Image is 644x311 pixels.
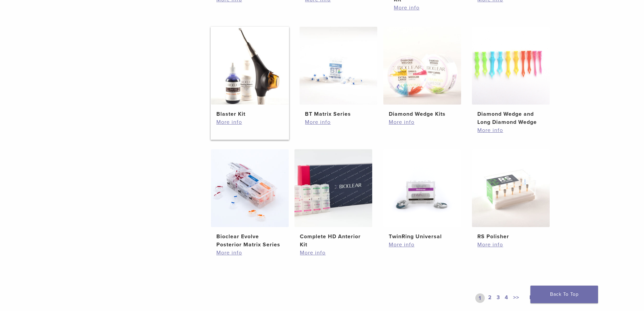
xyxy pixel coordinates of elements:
h2: TwinRing Universal [389,232,456,241]
a: More info [216,249,283,257]
a: More info [389,118,456,126]
a: Back To Top [530,286,598,303]
a: TwinRing UniversalTwinRing Universal [383,149,462,241]
h2: Complete HD Anterior Kit [300,232,367,249]
a: Diamond Wedge and Long Diamond WedgeDiamond Wedge and Long Diamond Wedge [472,27,550,126]
h2: BT Matrix Series [305,110,372,118]
h2: Blaster Kit [216,110,283,118]
a: RS PolisherRS Polisher [472,149,550,241]
a: More info [216,118,283,126]
a: Diamond Wedge KitsDiamond Wedge Kits [383,27,462,118]
img: BT Matrix Series [300,27,377,105]
img: Blaster Kit [211,27,289,105]
span: Next [529,294,542,301]
a: 4 [503,293,510,303]
img: RS Polisher [472,149,550,227]
a: >> [512,293,521,303]
a: 2 [487,293,493,303]
img: Diamond Wedge and Long Diamond Wedge [472,27,550,105]
h2: RS Polisher [477,232,544,241]
h2: Diamond Wedge Kits [389,110,456,118]
img: TwinRing Universal [383,149,461,227]
a: More info [389,241,456,249]
a: More info [305,118,372,126]
a: 1 [475,293,485,303]
img: Diamond Wedge Kits [383,27,461,105]
a: More info [394,4,461,12]
h2: Bioclear Evolve Posterior Matrix Series [216,232,283,249]
a: Complete HD Anterior KitComplete HD Anterior Kit [294,149,373,249]
a: Blaster KitBlaster Kit [211,27,289,118]
h2: Diamond Wedge and Long Diamond Wedge [477,110,544,126]
a: More info [477,126,544,134]
a: BT Matrix SeriesBT Matrix Series [299,27,378,118]
a: More info [477,241,544,249]
img: Complete HD Anterior Kit [294,149,372,227]
a: More info [300,249,367,257]
a: Bioclear Evolve Posterior Matrix SeriesBioclear Evolve Posterior Matrix Series [211,149,289,249]
img: Bioclear Evolve Posterior Matrix Series [211,149,289,227]
a: 3 [495,293,501,303]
